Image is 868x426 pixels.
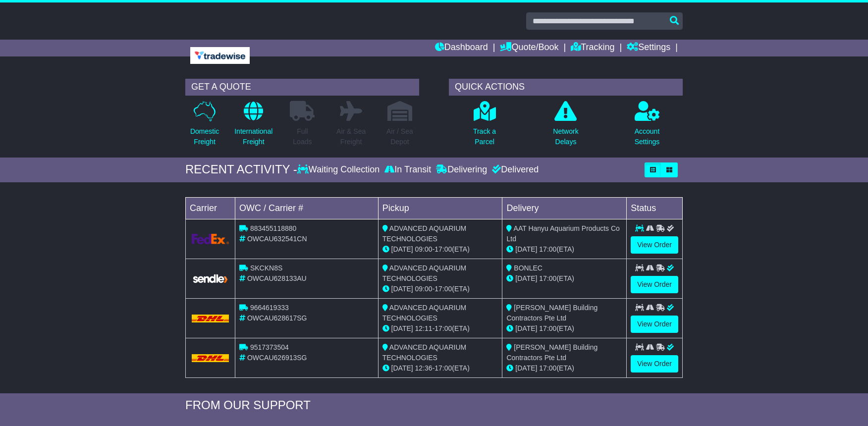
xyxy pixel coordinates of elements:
[515,364,537,372] span: [DATE]
[489,164,539,175] div: Delivered
[382,264,466,282] span: ADVANCED AQUARIUM TECHNOLOGIES
[247,235,307,243] span: OWCAU632541CN
[192,273,229,284] img: GetCarrierServiceLogo
[434,285,452,293] span: 17:00
[247,274,307,282] span: OWCAU628133AU
[631,355,678,373] a: View Order
[290,126,315,147] p: Full Loads
[539,364,556,372] span: 17:00
[449,79,683,96] div: QUICK ACTIONS
[235,197,379,219] td: OWC / Carrier #
[391,245,413,253] span: [DATE]
[434,245,452,253] span: 17:00
[631,276,678,293] a: View Order
[435,40,488,56] a: Dashboard
[234,126,272,147] p: International Freight
[192,315,229,322] img: DHL.png
[382,284,498,294] div: - (ETA)
[514,264,542,272] span: BONLEC
[250,304,289,312] span: 9664619333
[382,323,498,334] div: - (ETA)
[336,126,366,147] p: Air & Sea Freight
[234,101,273,153] a: InternationalFreight
[502,197,627,219] td: Delivery
[386,126,413,147] p: Air / Sea Depot
[506,273,622,284] div: (ETA)
[553,126,578,147] p: Network Delays
[297,164,382,175] div: Waiting Collection
[631,316,678,333] a: View Order
[382,164,434,175] div: In Transit
[506,363,622,373] div: (ETA)
[250,224,296,232] span: 883455118880
[185,398,683,413] div: FROM OUR SUPPORT
[391,324,413,332] span: [DATE]
[382,363,498,373] div: - (ETA)
[552,101,579,153] a: NetworkDelays
[186,197,235,219] td: Carrier
[631,236,678,254] a: View Order
[434,364,452,372] span: 17:00
[635,126,660,147] p: Account Settings
[185,79,419,96] div: GET A QUOTE
[627,197,683,219] td: Status
[185,162,297,177] div: RECENT ACTIVITY -
[192,354,229,362] img: DHL.png
[382,304,466,322] span: ADVANCED AQUARIUM TECHNOLOGIES
[190,101,219,153] a: DomesticFreight
[506,224,619,243] span: AAT Hanyu Aquarium Products Co Ltd
[571,40,614,56] a: Tracking
[506,304,597,322] span: [PERSON_NAME] Building Contractors Pte Ltd
[190,126,219,147] p: Domestic Freight
[382,244,498,255] div: - (ETA)
[415,245,433,253] span: 09:00
[247,314,307,322] span: OWCAU628617SG
[391,364,413,372] span: [DATE]
[634,101,660,153] a: AccountSettings
[539,274,556,282] span: 17:00
[415,364,433,372] span: 12:36
[382,343,466,362] span: ADVANCED AQUARIUM TECHNOLOGIES
[250,264,282,272] span: SKCKN8S
[506,244,622,255] div: (ETA)
[515,324,537,332] span: [DATE]
[382,224,466,243] span: ADVANCED AQUARIUM TECHNOLOGIES
[250,343,289,351] span: 9517373504
[473,101,496,153] a: Track aParcel
[515,274,537,282] span: [DATE]
[506,343,597,362] span: [PERSON_NAME] Building Contractors Pte Ltd
[434,324,452,332] span: 17:00
[506,323,622,334] div: (ETA)
[378,197,502,219] td: Pickup
[473,126,496,147] p: Track a Parcel
[539,324,556,332] span: 17:00
[500,40,558,56] a: Quote/Book
[192,234,229,244] img: GetCarrierServiceLogo
[434,164,489,175] div: Delivering
[627,40,670,56] a: Settings
[515,245,537,253] span: [DATE]
[247,354,307,362] span: OWCAU626913SG
[391,285,413,293] span: [DATE]
[539,245,556,253] span: 17:00
[415,285,433,293] span: 09:00
[415,324,433,332] span: 12:11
